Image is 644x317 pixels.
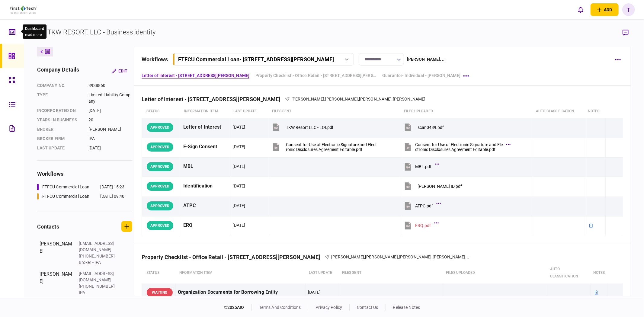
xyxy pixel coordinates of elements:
[418,125,444,130] div: scan0489.pdf
[547,262,590,283] th: auto classification
[175,262,306,283] th: Information item
[147,201,173,210] div: APPROVED
[10,6,37,14] img: client company logo
[232,222,245,228] div: [DATE]
[37,145,82,151] div: last update
[224,304,252,311] div: © 2025 AIO
[358,97,359,101] span: ,
[232,144,245,150] div: [DATE]
[147,123,173,132] div: APPROVED
[79,259,118,266] div: Broker - IPA
[25,26,44,32] div: Dashboard
[79,283,118,290] div: [PHONE_NUMBER]
[418,184,462,189] div: Tom White ID.pdf
[271,140,377,154] button: Consent for Use of Electronic Signature and Electronic Disclosures Agreement Editable.pdf
[403,120,444,134] button: scan0489.pdf
[393,97,426,101] span: [PERSON_NAME]
[147,221,173,230] div: APPROVED
[331,254,469,260] div: Kate White,J. Timothy Bak
[40,271,73,296] div: [PERSON_NAME]
[178,286,304,299] div: Organization Documents for Borrowing Entity
[37,223,59,231] div: contacts
[79,253,118,259] div: [PHONE_NUMBER]
[183,179,228,193] div: Identification
[232,124,245,130] div: [DATE]
[37,136,82,142] div: broker firm
[183,199,228,213] div: ATPC
[533,104,585,118] th: auto classification
[142,96,285,102] div: Letter of Interest - [STREET_ADDRESS][PERSON_NAME]
[403,219,437,232] button: ERQ.pdf
[359,97,392,101] span: [PERSON_NAME]
[147,288,173,297] div: WAITING
[230,104,269,118] th: last update
[79,271,118,283] div: [EMAIL_ADDRESS][DOMAIN_NAME]
[232,183,245,189] div: [DATE]
[403,179,462,193] button: Tom White ID.pdf
[286,142,377,152] div: Consent for Use of Electronic Signature and Electronic Disclosures Agreement Editable.pdf
[25,33,42,37] button: read more
[269,104,401,118] th: files sent
[399,255,432,259] span: [PERSON_NAME]
[37,82,82,89] div: company no.
[37,117,82,123] div: years in business
[466,254,469,260] span: ...
[415,203,433,208] div: ATPC.pdf
[306,262,339,283] th: last update
[232,163,245,169] div: [DATE]
[415,142,503,152] div: Consent for Use of Electronic Signature and Electronic Disclosures Agreement Editable.pdf
[47,27,156,37] div: TKW RESORT, LLC - Business identity
[401,104,533,118] th: Files uploaded
[173,53,354,66] button: FTFCU Commercial Loan- [STREET_ADDRESS][PERSON_NAME]
[147,162,173,171] div: APPROVED
[415,164,432,169] div: MBL.pdf
[88,145,132,151] div: [DATE]
[142,254,325,260] div: Property Checklist - Office Retail - [STREET_ADDRESS][PERSON_NAME]
[37,193,125,200] a: FTFCU Commercial Loan[DATE] 09:40
[622,3,635,16] button: T
[183,160,228,173] div: MBL
[339,262,443,283] th: files sent
[37,107,82,114] div: incorporated on
[255,72,376,79] a: Property Checklist - Office Retail - [STREET_ADDRESS][PERSON_NAME]
[178,56,334,62] div: FTFCU Commercial Loan - [STREET_ADDRESS][PERSON_NAME]
[403,199,439,213] button: ATPC.pdf
[183,219,228,232] div: ERQ
[432,255,433,259] span: ,
[42,184,90,190] div: FTFCU Commercial Loan
[183,120,228,134] div: Letter of Interest
[291,97,324,101] span: [PERSON_NAME]
[433,255,466,259] span: [PERSON_NAME]
[147,142,173,152] div: APPROVED
[591,3,619,16] button: open adding identity options
[88,136,132,142] div: IPA
[398,255,399,259] span: ,
[286,125,334,130] div: TKW Resort LLC - LOI.pdf
[365,255,398,259] span: [PERSON_NAME]
[415,223,431,228] div: ERQ.pdf
[142,55,168,63] div: workflows
[382,72,460,79] a: Guarantor- Individual - [PERSON_NAME]
[403,160,438,173] button: MBL.pdf
[392,97,393,101] span: ,
[443,262,547,283] th: Files uploaded
[271,120,334,134] button: TKW Resort LLC - LOI.pdf
[393,305,420,310] a: release notes
[181,104,230,118] th: Information item
[142,104,181,118] th: status
[324,97,325,101] span: ,
[37,184,125,190] a: FTFCU Commercial Loan[DATE] 15:23
[325,97,358,101] span: [PERSON_NAME]
[147,182,173,191] div: APPROVED
[37,170,132,178] div: workflows
[142,72,250,79] a: Letter of Interest - [STREET_ADDRESS][PERSON_NAME]
[100,193,125,200] div: [DATE] 09:40
[590,262,608,283] th: notes
[88,117,132,123] div: 20
[88,107,132,114] div: [DATE]
[88,82,132,89] div: 3938860
[403,140,509,154] button: Consent for Use of Electronic Signature and Electronic Disclosures Agreement Editable.pdf
[574,3,587,16] button: open notifications list
[316,305,342,310] a: privacy policy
